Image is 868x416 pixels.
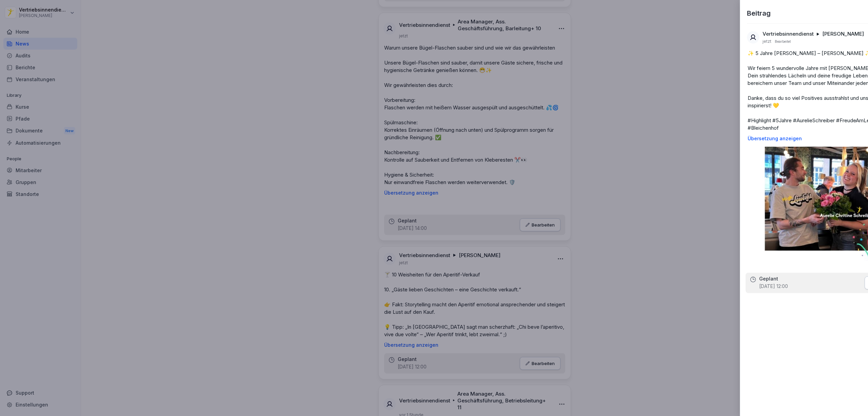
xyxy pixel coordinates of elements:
p: jetzt [763,39,771,44]
p: [DATE] 12:00 [759,283,788,290]
p: Bearbeitet [775,39,791,44]
p: Vertriebsinnendienst [763,31,814,37]
p: [PERSON_NAME] [822,31,864,37]
p: Beitrag [747,8,771,18]
p: Geplant [759,276,778,282]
